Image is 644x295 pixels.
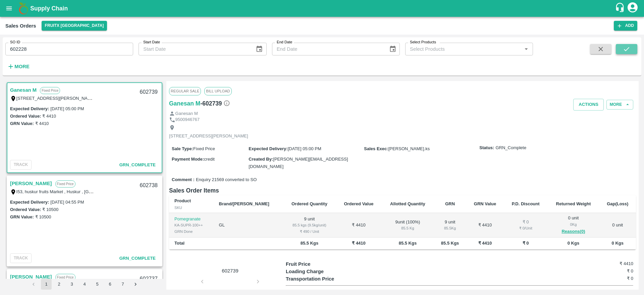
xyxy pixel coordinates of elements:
span: [DATE] 05:00 PM [288,146,321,151]
b: Gap(Loss) [607,201,628,206]
div: GRN Done [174,228,208,235]
button: Actions [573,99,604,111]
button: Go to page 2 [54,279,64,290]
b: GRN Value [474,201,496,206]
span: Regular Sale [169,87,201,95]
label: ₹ 4410 [42,114,56,119]
img: logo [17,2,30,15]
div: account of current user [627,1,639,15]
label: ₹ 4410 [35,121,49,126]
b: 0 Kgs [568,241,579,246]
b: 0 Kgs [612,241,624,246]
label: Start Date [143,40,160,45]
span: Enquiry 21569 converted to SO [196,177,257,183]
nav: pagination navigation [27,279,142,290]
p: Ganesan M [175,111,198,117]
button: Choose date [253,43,266,55]
div: 602739 [136,84,162,100]
label: Sales Exec : [364,146,388,151]
b: Returned Weight [556,201,591,206]
a: [PERSON_NAME] [10,179,52,188]
p: Fixed Price [55,180,75,187]
span: credit [204,157,215,162]
p: Fixed Price [55,274,75,281]
a: Ganesan M [10,86,37,94]
b: P.D. Discount [512,201,540,206]
span: GRN_Complete [119,162,156,167]
p: Transportation Price [286,275,373,283]
a: Supply Chain [30,4,615,13]
p: [STREET_ADDRESS][PERSON_NAME] [169,133,248,139]
button: More [606,100,633,110]
h6: - 602739 [200,99,230,108]
b: Total [174,241,184,246]
h6: ₹ 4410 [575,260,633,267]
label: Expected Delivery : [10,106,49,111]
div: 85.5 Kg [387,225,428,231]
button: Go to next page [130,279,141,290]
div: customer-support [615,2,627,14]
p: Fruit Price [286,260,373,268]
label: Created By : [249,157,273,162]
p: 9500946767 [175,117,200,123]
button: Go to page 6 [105,279,115,290]
div: Sales Orders [5,22,36,30]
b: 85.5 Kgs [441,241,459,246]
button: Add [614,21,637,31]
h6: ₹ 4410 [575,288,633,295]
label: Status: [479,145,494,151]
h6: Sales Order Items [169,186,636,195]
label: Expected Delivery : [10,200,49,205]
label: Expected Delivery : [249,146,287,151]
td: 9 unit [283,213,336,238]
div: 9 unit [439,219,461,231]
td: GL [214,213,283,238]
div: 85.5 Kg [439,225,461,231]
input: Start Date [139,43,250,55]
b: Allotted Quantity [390,201,425,206]
p: Fixed Price [40,87,60,94]
label: I53, huskur fruits Market , Huskur , [GEOGRAPHIC_DATA] , [GEOGRAPHIC_DATA] ([GEOGRAPHIC_DATA]) Ur... [16,189,354,194]
div: 0 unit [553,215,594,235]
b: 85.5 Kgs [301,241,318,246]
label: Ordered Value: [10,207,41,212]
label: Select Products [410,40,436,45]
b: Ordered Quantity [291,201,327,206]
h6: Ganesan M [169,99,200,108]
button: Go to page 4 [79,279,90,290]
label: [DATE] 04:55 PM [50,200,84,205]
button: Go to page 5 [92,279,103,290]
a: [PERSON_NAME] [10,272,52,281]
button: open drawer [1,1,17,16]
button: Choose date [386,43,399,55]
b: Supply Chain [30,5,68,12]
span: Bill Upload [204,87,231,95]
label: ₹ 10500 [35,214,51,219]
label: SO ID [10,40,20,45]
button: Select DC [42,21,107,31]
div: ₹ 0 [509,219,542,225]
div: ₹ 490 / Unit [288,228,331,235]
b: Product [174,198,191,203]
div: 602737 [136,271,162,287]
label: ₹ 10500 [42,207,58,212]
td: 0 unit [599,213,636,238]
label: GRN Value: [10,214,34,219]
input: Enter SO ID [5,43,133,55]
p: Pomegranate [174,216,208,222]
span: GRN_Complete [495,145,526,151]
span: [PERSON_NAME].ks [388,146,430,151]
h6: ₹ 0 [575,268,633,275]
label: Sale Type : [172,146,193,151]
label: [DATE] 05:00 PM [50,106,84,111]
b: ₹ 4410 [478,241,492,246]
td: ₹ 4410 [466,213,504,238]
input: End Date [272,43,384,55]
label: End Date [277,40,292,45]
div: KA-SUPR-100++ [174,222,208,228]
b: Ordered Value [344,201,373,206]
p: Loading Charge [286,268,373,275]
label: Comment : [172,177,195,183]
div: 0 Kg [553,221,594,227]
div: SKU [174,205,208,211]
